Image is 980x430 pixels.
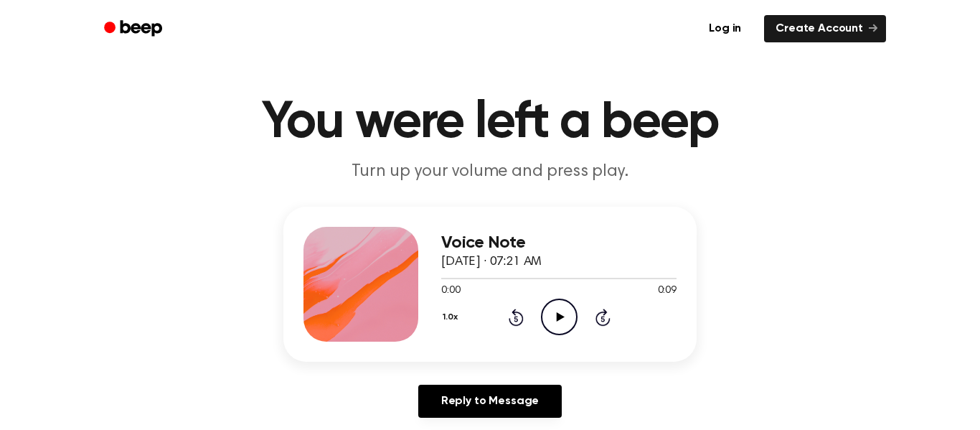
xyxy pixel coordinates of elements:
[94,15,175,43] a: Beep
[441,284,460,299] span: 0:00
[441,233,677,253] h3: Voice Note
[215,160,765,184] p: Turn up your volume and press play.
[441,256,542,268] span: [DATE] · 07:21 AM
[764,15,886,42] a: Create Account
[418,385,562,418] a: Reply to Message
[694,12,755,45] a: Log in
[441,305,463,329] button: 1.0x
[123,97,857,149] h1: You were left a beep
[658,284,677,299] span: 0:09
